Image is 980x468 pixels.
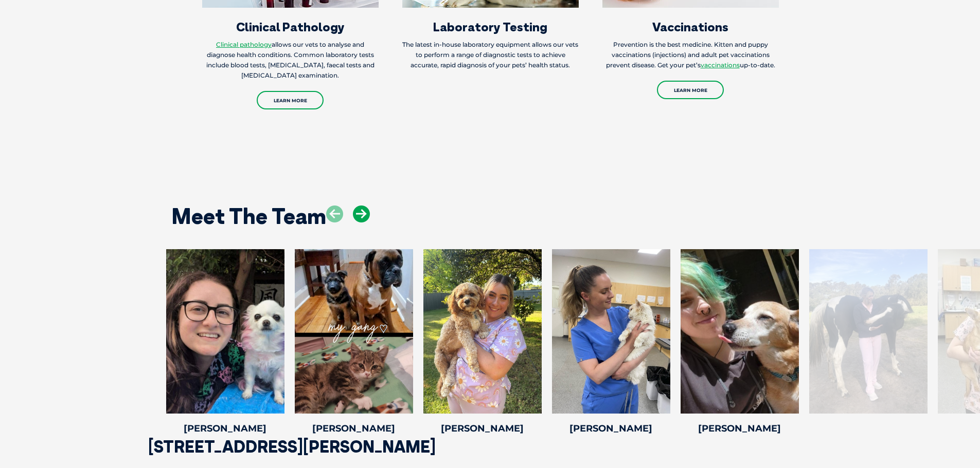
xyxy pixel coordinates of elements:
h4: [PERSON_NAME] [681,424,799,433]
h3: Laboratory Testing [402,21,579,33]
p: The latest in-house laboratory equipment allows our vets to perform a range of diagnostic tests t... [402,40,579,70]
p: Prevention is the best medicine. Kitten and puppy vaccinations (injections) and adult pet vaccina... [602,40,779,70]
h4: [PERSON_NAME] [423,424,542,433]
h4: [PERSON_NAME] [166,424,284,433]
h3: Vaccinations [602,21,779,33]
h3: Clinical Pathology [202,21,379,33]
a: Clinical pathology [216,41,272,48]
button: Search [960,47,970,57]
a: Learn More [257,91,324,109]
h4: [PERSON_NAME] [295,424,413,433]
h4: [PERSON_NAME] [552,424,670,433]
h2: Meet The Team [171,205,326,227]
a: Learn More [657,81,724,99]
p: allows our vets to analyse and diagnose health conditions. Common laboratory tests include blood ... [202,40,379,81]
a: vaccinations [701,61,740,69]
